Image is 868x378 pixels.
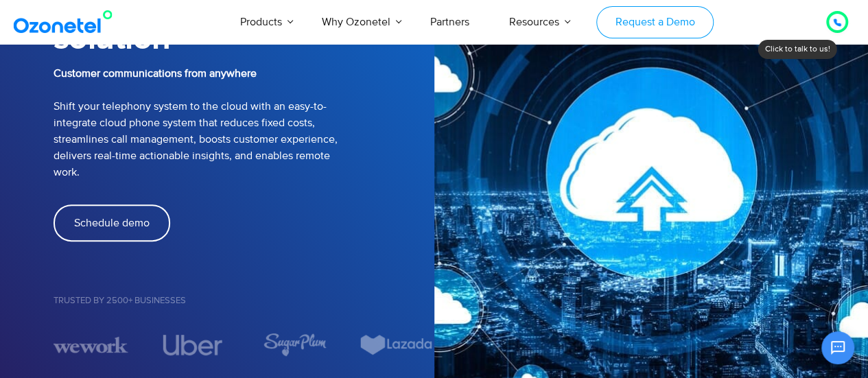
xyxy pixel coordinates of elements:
[74,217,150,228] span: Schedule demo
[257,333,332,357] div: 5 / 7
[54,65,434,180] p: Shift your telephony system to the cloud with an easy-to-integrate cloud phone system that reduce...
[54,333,434,357] div: Image Carousel
[163,335,222,355] img: uber.svg
[54,204,170,241] a: Schedule demo
[54,333,128,357] div: 3 / 7
[596,6,714,38] a: Request a Demo
[821,331,854,364] button: Open chat
[54,296,434,305] h5: Trusted by 2500+ Businesses
[360,333,434,357] div: 6 / 7
[262,333,327,357] img: sugarplum.svg
[360,333,434,357] img: Lazada.svg
[54,333,128,357] img: wework.svg
[54,67,257,80] b: Customer communications from anywhere
[155,335,230,355] div: 4 / 7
